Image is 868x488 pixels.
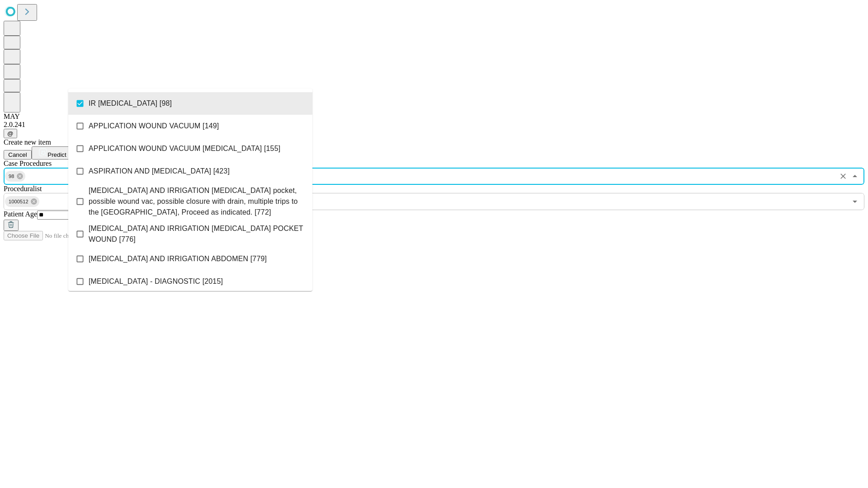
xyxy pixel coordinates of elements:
[7,130,14,137] span: @
[4,138,51,146] span: Create new item
[5,196,39,207] div: 1000512
[5,171,18,182] span: 98
[32,146,73,160] button: Predict
[89,276,223,287] span: [MEDICAL_DATA] - DIAGNOSTIC [2015]
[47,151,66,158] span: Predict
[5,171,25,182] div: 98
[849,195,861,208] button: Open
[4,185,42,192] span: Proceduralist
[89,121,219,131] span: APPLICATION WOUND VACUUM [149]
[89,143,280,154] span: APPLICATION WOUND VACUUM [MEDICAL_DATA] [155]
[5,197,32,207] span: 1000512
[4,160,52,167] span: Scheduled Procedure
[849,170,861,183] button: Close
[89,223,305,245] span: [MEDICAL_DATA] AND IRRIGATION [MEDICAL_DATA] POCKET WOUND [776]
[89,98,172,109] span: IR [MEDICAL_DATA] [98]
[89,166,230,177] span: ASPIRATION AND [MEDICAL_DATA] [423]
[4,129,17,138] button: @
[4,210,37,218] span: Patient Age
[4,150,32,160] button: Cancel
[837,170,849,183] button: Clear
[8,151,27,158] span: Cancel
[89,185,305,218] span: [MEDICAL_DATA] AND IRRIGATION [MEDICAL_DATA] pocket, possible wound vac, possible closure with dr...
[4,121,864,129] div: 2.0.241
[89,253,267,264] span: [MEDICAL_DATA] AND IRRIGATION ABDOMEN [779]
[4,113,864,121] div: MAY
